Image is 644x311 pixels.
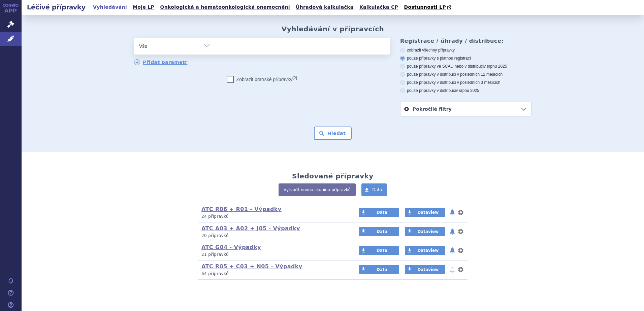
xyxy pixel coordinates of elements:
span: Dataview [417,248,439,253]
a: Data [359,227,399,236]
span: 64 přípravků [201,271,229,276]
a: Vyhledávání [91,3,129,12]
button: notifikace [449,266,456,274]
span: Data [372,187,382,192]
a: Dataview [405,246,445,255]
abbr: (?) [292,76,297,80]
a: Dataview [405,208,445,217]
span: Dataview [417,267,439,272]
a: Úhradová kalkulačka [294,3,356,12]
span: Dataview [417,229,439,234]
a: ATC A03 + A02 + J05 - Výpadky [201,225,300,232]
a: Kalkulačka CP [357,3,400,12]
label: pouze přípravky v distribuci v posledních 3 měsících [400,80,532,85]
span: 24 přípravků [201,214,229,219]
h2: Sledované přípravky [292,172,374,180]
span: v srpnu 2025 [456,88,479,93]
span: Data [377,229,387,234]
a: Data [361,183,387,196]
button: nastavení [457,246,464,254]
a: ATC R06 + R01 - Výpadky [201,206,282,212]
span: v srpnu 2025 [484,64,507,69]
label: pouze přípravky ve SCAU nebo v distribuci [400,64,532,69]
a: Přidat parametr [134,59,188,65]
a: Data [359,246,399,255]
a: Onkologická a hematoonkologická onemocnění [158,3,292,12]
h2: Vyhledávání v přípravcích [282,25,384,33]
span: 21 přípravků [201,252,229,257]
span: Data [377,267,387,272]
span: Data [377,248,387,253]
button: notifikace [449,208,456,216]
label: zobrazit všechny přípravky [400,47,532,53]
a: Vytvořit novou skupinu přípravků [279,183,356,196]
label: Zobrazit bratrské přípravky [227,76,297,83]
a: Pokročilé filtry [400,102,531,116]
span: Dostupnosti LP [404,4,446,10]
span: Data [377,210,387,215]
a: Dostupnosti LP [402,3,455,12]
button: nastavení [457,208,464,216]
button: Hledat [314,127,352,140]
label: pouze přípravky v distribuci v posledních 12 měsících [400,72,532,77]
span: 20 přípravků [201,233,229,238]
h2: Léčivé přípravky [22,2,91,12]
label: pouze přípravky s platnou registrací [400,56,532,61]
button: nastavení [457,228,464,236]
a: Moje LP [131,3,156,12]
button: notifikace [449,228,456,236]
a: Data [359,208,399,217]
a: Dataview [405,265,445,274]
h3: Registrace / úhrady / distribuce: [400,38,532,44]
span: Dataview [417,210,439,215]
a: Dataview [405,227,445,236]
a: ATC G04 - Výpadky [201,244,261,250]
a: ATC R05 + C03 + N05 - Výpadky [201,263,302,270]
button: nastavení [457,266,464,274]
button: notifikace [449,246,456,254]
a: Data [359,265,399,274]
label: pouze přípravky v distribuci [400,88,532,93]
